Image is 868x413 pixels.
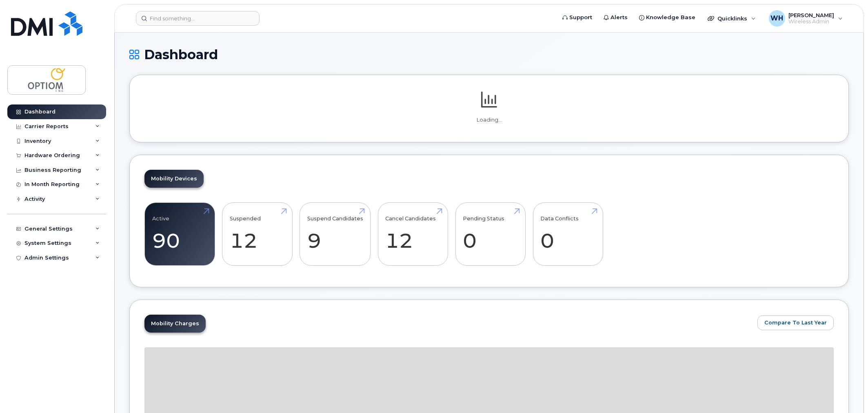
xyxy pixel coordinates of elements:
[230,207,285,261] a: Suspended 12
[144,315,206,333] a: Mobility Charges
[385,207,440,261] a: Cancel Candidates 12
[144,170,204,188] a: Mobility Devices
[129,47,849,62] h1: Dashboard
[463,207,518,261] a: Pending Status 0
[540,207,595,261] a: Data Conflicts 0
[757,315,834,330] button: Compare To Last Year
[307,207,363,261] a: Suspend Candidates 9
[144,116,834,124] p: Loading...
[152,207,207,261] a: Active 90
[764,319,827,326] span: Compare To Last Year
